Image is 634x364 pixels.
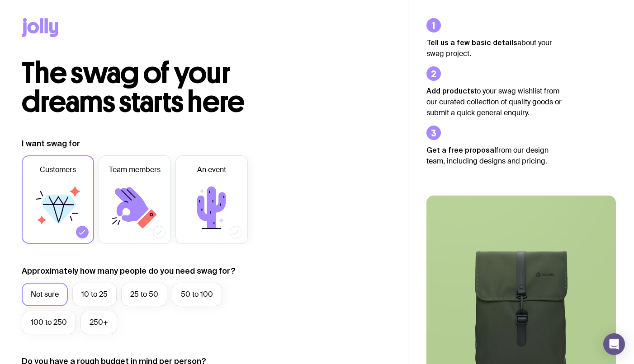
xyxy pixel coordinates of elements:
p: from our design team, including designs and pricing. [426,145,562,167]
strong: Get a free proposal [426,146,496,154]
div: Open Intercom Messenger [603,333,625,355]
label: Not sure [22,283,68,306]
span: An event [197,164,226,175]
label: 10 to 25 [72,283,117,306]
label: 250+ [80,311,117,334]
label: Approximately how many people do you need swag for? [22,266,236,276]
label: 25 to 50 [121,283,167,306]
span: Team members [109,164,161,175]
label: 50 to 100 [172,283,222,306]
span: Customers [40,164,76,175]
label: I want swag for [22,138,80,149]
strong: Tell us a few basic details [426,38,517,47]
label: 100 to 250 [22,311,76,334]
span: The swag of your dreams starts here [22,55,245,120]
p: about your swag project. [426,37,562,59]
strong: Add products [426,87,474,95]
p: to your swag wishlist from our curated collection of quality goods or submit a quick general enqu... [426,85,562,118]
